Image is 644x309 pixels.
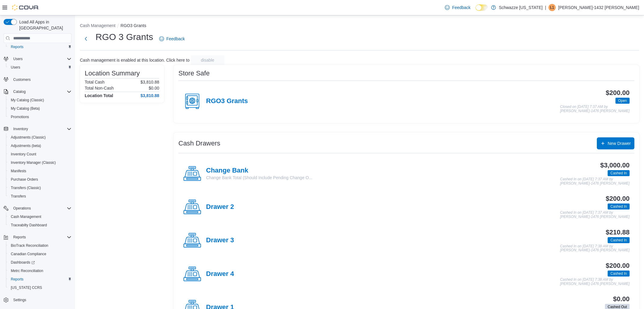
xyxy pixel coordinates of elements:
[11,252,46,256] span: Canadian Compliance
[560,177,630,185] p: Cashed In on [DATE] 7:37 AM by [PERSON_NAME]-1476 [PERSON_NAME]
[1,295,74,304] button: Settings
[8,222,71,229] span: Traceabilty Dashboard
[8,213,44,220] a: Cash Management
[8,284,71,291] span: Washington CCRS
[85,70,140,77] h3: Location Summary
[6,258,74,267] a: Dashboards
[1,233,74,241] button: Reports
[8,267,71,274] span: Metrc Reconciliation
[545,4,546,11] p: |
[606,195,630,202] h3: $200.00
[610,271,627,276] span: Cashed In
[8,259,37,266] a: Dashboards
[11,214,41,219] span: Cash Management
[206,175,312,181] p: Change Bank Total (Should Include Pending Change O...
[6,184,74,192] button: Transfers (Classic)
[206,203,234,211] h4: Drawer 2
[452,5,470,11] span: Feedback
[8,259,71,266] span: Dashboards
[157,33,187,45] a: Feedback
[8,167,71,175] span: Manifests
[11,152,36,157] span: Inventory Count
[141,80,159,84] p: $3,810.88
[560,105,630,113] p: Closed on [DATE] 7:37 AM by [PERSON_NAME]-1476 [PERSON_NAME]
[206,97,248,105] h4: RGO3 Grants
[178,140,220,147] h3: Cash Drawers
[11,135,46,140] span: Adjustments (Classic)
[12,5,39,11] img: Cova
[8,43,71,50] span: Reports
[6,150,74,158] button: Inventory Count
[558,4,639,11] p: [PERSON_NAME]-1432 [PERSON_NAME]
[85,93,113,98] h4: Location Total
[615,98,630,104] span: Open
[8,113,71,121] span: Promotions
[560,211,630,219] p: Cashed In on [DATE] 7:37 AM by [PERSON_NAME]-1476 [PERSON_NAME]
[11,234,71,241] span: Reports
[11,98,44,102] span: My Catalog (Classic)
[1,125,74,133] button: Inventory
[608,237,630,243] span: Cashed In
[11,205,33,212] button: Operations
[610,204,627,209] span: Cashed In
[11,260,35,265] span: Dashboards
[6,250,74,258] button: Canadian Compliance
[8,142,71,149] span: Adjustments (beta)
[8,176,41,183] a: Purchase Orders
[85,80,105,84] h6: Total Cash
[149,86,159,90] p: $0.00
[11,44,23,49] span: Reports
[11,106,40,111] span: My Catalog (Beta)
[13,89,26,94] span: Catalog
[8,113,32,121] a: Promotions
[206,237,234,244] h4: Drawer 3
[13,127,28,131] span: Inventory
[8,96,71,104] span: My Catalog (Classic)
[6,221,74,229] button: Traceabilty Dashboard
[608,170,630,176] span: Cashed In
[8,250,49,258] a: Canadian Compliance
[8,96,47,104] a: My Catalog (Classic)
[6,167,74,175] button: Manifests
[608,271,630,277] span: Cashed In
[8,43,26,50] a: Reports
[17,19,71,31] span: Load All Apps in [GEOGRAPHIC_DATA]
[11,88,28,95] button: Catalog
[608,140,631,146] span: New Drawer
[8,276,71,283] span: Reports
[13,298,26,302] span: Settings
[8,242,71,249] span: BioTrack Reconciliation
[120,23,146,28] button: RGO3 Grants
[1,87,74,96] button: Catalog
[8,134,71,141] span: Adjustments (Classic)
[6,283,74,292] button: [US_STATE] CCRS
[11,285,42,290] span: [US_STATE] CCRS
[8,105,71,112] span: My Catalog (Beta)
[550,4,554,11] span: L1
[80,23,115,28] button: Cash Management
[8,159,71,166] span: Inventory Manager (Classic)
[13,206,31,211] span: Operations
[6,96,74,104] button: My Catalog (Classic)
[11,194,26,199] span: Transfers
[6,63,74,72] button: Users
[80,23,639,30] nav: An example of EuiBreadcrumbs
[8,105,42,112] a: My Catalog (Beta)
[8,193,71,200] span: Transfers
[11,223,47,228] span: Traceabilty Dashboard
[8,151,71,158] span: Inventory Count
[11,88,71,95] span: Catalog
[8,176,71,183] span: Purchase Orders
[6,113,74,121] button: Promotions
[8,151,39,158] a: Inventory Count
[8,284,44,291] a: [US_STATE] CCRS
[8,134,48,141] a: Adjustments (Classic)
[85,86,114,90] h6: Total Non-Cash
[6,213,74,221] button: Cash Management
[6,158,74,167] button: Inventory Manager (Classic)
[6,43,74,51] button: Reports
[475,5,488,11] input: Dark Mode
[6,192,74,200] button: Transfers
[80,33,92,45] button: Next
